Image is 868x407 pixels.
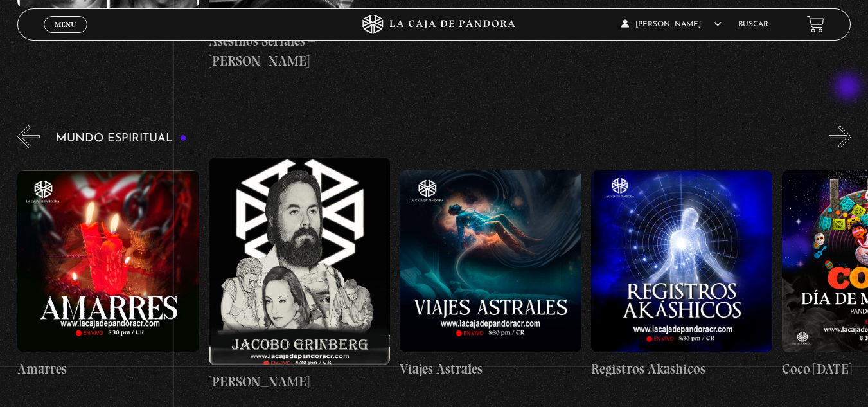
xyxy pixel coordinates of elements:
[209,158,391,392] a: [PERSON_NAME]
[209,31,391,71] h4: Asesinos Seriales – [PERSON_NAME]
[17,14,199,35] h4: Asesinos Seriales
[56,132,187,145] h3: Mundo Espiritual
[400,158,581,392] a: Viajes Astrales
[17,359,199,379] h4: Amarres
[17,125,40,148] button: Previous
[400,359,581,379] h4: Viajes Astrales
[829,125,851,148] button: Next
[17,158,199,392] a: Amarres
[738,21,768,28] a: Buscar
[50,31,80,40] span: Cerrar
[55,21,76,28] span: Menu
[807,15,824,33] a: View your shopping cart
[209,372,391,392] h4: [PERSON_NAME]
[621,21,722,28] span: [PERSON_NAME]
[591,158,773,392] a: Registros Akashicos
[591,359,773,379] h4: Registros Akashicos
